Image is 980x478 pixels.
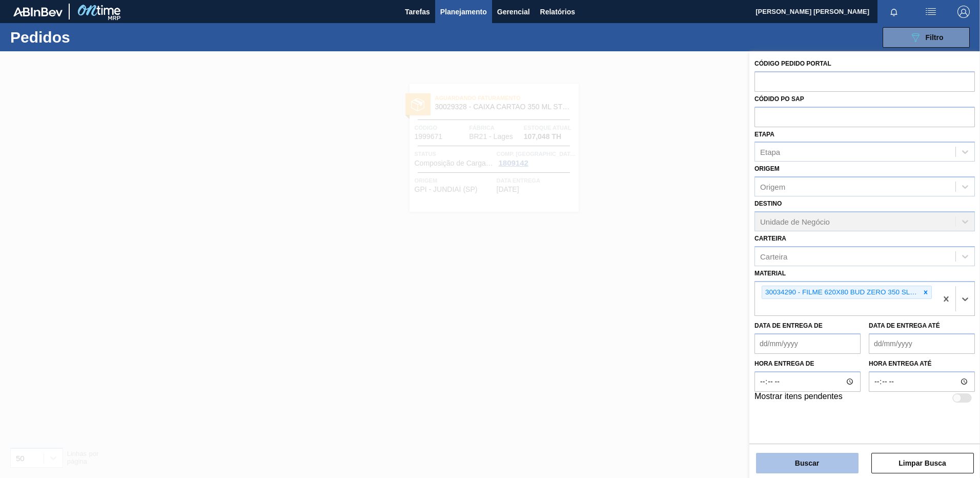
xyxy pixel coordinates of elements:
[869,322,940,329] label: Data de Entrega até
[754,165,780,172] label: Origem
[13,7,63,16] img: TNhmsLtSVTkK8tSr43FrP2fwEKptu5GPRR3wAAAABJRU5ErkJggg==
[754,60,831,67] label: Código Pedido Portal
[762,286,920,299] div: 30034290 - FILME 620X80 BUD ZERO 350 SLK C8
[754,270,786,277] label: Material
[540,6,575,18] span: Relatórios
[405,6,430,18] span: Tarefas
[869,333,975,354] input: dd/mm/yyyy
[754,95,804,103] label: Códido PO SAP
[754,392,843,404] label: Mostrar itens pendentes
[760,183,785,191] div: Origem
[440,6,487,18] span: Planejamento
[10,31,164,43] h1: Pedidos
[869,356,975,371] label: Hora entrega até
[754,131,774,138] label: Etapa
[877,5,910,19] button: Notificações
[754,235,786,242] label: Carteira
[754,356,861,371] label: Hora entrega de
[760,252,787,261] div: Carteira
[926,33,944,42] span: Filtro
[883,27,970,48] button: Filtro
[957,6,970,18] img: Logout
[760,148,780,156] div: Etapa
[754,200,782,207] label: Destino
[925,6,937,18] img: userActions
[754,333,861,354] input: dd/mm/yyyy
[497,6,530,18] span: Gerencial
[754,322,823,329] label: Data de Entrega de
